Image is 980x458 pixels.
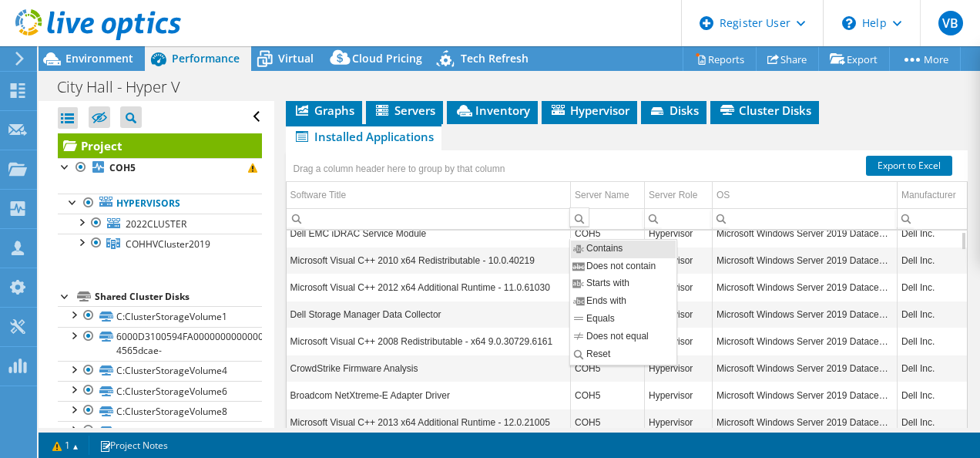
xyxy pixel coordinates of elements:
span: Disks [649,103,699,118]
td: Column Software Title, Value Dell EMC iDRAC Service Module [287,220,571,247]
td: Column Manufacturer, Value Dell Inc. [898,355,975,382]
a: Export to Excel [866,156,952,176]
td: Column OS, Value Microsoft Windows Server 2019 Datacenter [713,328,898,355]
td: Column OS, Value Microsoft Windows Server 2019 Datacenter [713,355,898,382]
td: Column Manufacturer, Value Dell Inc. [898,301,975,328]
td: Column Software Title, Value Microsoft Visual C++ 2013 x64 Additional Runtime - 12.0.21005 [287,409,571,436]
div: Server Name [575,186,629,204]
b: COH5 [109,161,136,174]
a: C:ClusterStorageVolume1 [58,306,262,326]
span: Performance [172,51,240,66]
td: Column Server Name, Value COH5 [571,355,645,382]
a: Export [818,47,890,71]
td: Column OS, Value Microsoft Windows Server 2019 Datacenter [713,382,898,409]
a: COH5 [58,158,262,178]
a: COHHVCluster2019 [58,234,262,254]
a: C:ClusterStorageVolume6 [58,381,262,401]
td: Column Manufacturer, Value Dell Inc. [898,247,975,274]
td: Column OS, Value Microsoft Windows Server 2019 Datacenter [713,220,898,247]
td: Column Server Role, Value Hypervisor [645,274,713,301]
a: Share [756,47,819,71]
a: Project [58,133,262,158]
td: Column Manufacturer, Value Dell Inc. [898,328,975,355]
span: Hypervisor [549,103,629,118]
td: Server Role Column [645,182,713,209]
svg: \n [842,16,856,30]
td: Column OS, Value Microsoft Windows Server 2019 Datacenter [713,409,898,436]
td: Column Manufacturer, Value Dell Inc. [898,409,975,436]
td: Column Server Name, Value COH5 [571,328,645,355]
a: Hypervisors [58,194,262,214]
td: Column Server Name, Value COH5 [571,301,645,328]
td: Column Server Role, Value Hypervisor [645,409,713,436]
td: Column OS, Filter cell [713,208,898,229]
div: OS [717,186,730,204]
div: Shared Cluster Disks [95,288,262,306]
span: Environment [65,51,133,66]
h1: City Hall - Hyper V [50,79,204,96]
td: Column Software Title, Value Broadcom NetXtreme-E Adapter Driver [287,382,571,409]
td: Column OS, Value Microsoft Windows Server 2019 Datacenter [713,247,898,274]
a: C:ClusterStorageVolume4 [58,361,262,381]
td: Column Software Title, Value Dell Storage Manager Data Collector [287,301,571,328]
span: COHHVCluster2019 [126,237,210,251]
a: Reports [683,47,757,71]
a: More [889,47,961,71]
div: Manufacturer [901,186,956,204]
span: Installed Applications [294,129,434,144]
td: Column Server Name, Value COH5 [571,274,645,301]
div: Software Title [290,186,347,204]
td: Column Software Title, Value Microsoft Visual C++ 2012 x64 Additional Runtime - 11.0.61030 [287,274,571,301]
a: C:ClusterStorageVolume2 [58,421,262,441]
span: VB [938,11,963,35]
td: Column Server Role, Filter cell [645,208,713,229]
td: Column Manufacturer, Value Dell Inc. [898,382,975,409]
td: Column Server Role, Value Hypervisor [645,328,713,355]
span: Graphs [294,103,354,118]
td: Column Server Name, Value COH5 [571,409,645,436]
td: Column Software Title, Value Microsoft Visual C++ 2010 x64 Redistributable - 10.0.40219 [287,247,571,274]
td: Column Server Name, Value COH5 [571,220,645,247]
td: Column Server Name, Value COH5 [571,382,645,409]
span: Cluster Disks [718,103,811,118]
span: Virtual [278,51,314,66]
a: 2022CLUSTER [58,214,262,234]
td: Column Server Role, Value Hypervisor [645,301,713,328]
span: 2022CLUSTER [126,217,186,231]
td: Column Server Role, Value Hypervisor [645,382,713,409]
td: Column Software Title, Filter cell [287,208,571,229]
td: Column Software Title, Value CrowdStrike Firmware Analysis [287,355,571,382]
td: Server Name Column [571,182,645,209]
td: Column OS, Value Microsoft Windows Server 2019 Datacenter [713,274,898,301]
td: Column Server Name, Filter cell [571,208,645,229]
span: Inventory [455,103,530,118]
td: Column OS, Value Microsoft Windows Server 2019 Datacenter [713,301,898,328]
td: Column Software Title, Value Microsoft Visual C++ 2008 Redistributable - x64 9.0.30729.6161 [287,328,571,355]
td: Column Manufacturer, Filter cell [898,208,975,229]
td: Column Server Name, Value COH5 [571,247,645,274]
td: Manufacturer Column [898,182,975,209]
td: OS Column [713,182,898,209]
span: Tech Refresh [461,51,529,66]
td: Column Manufacturer, Value Dell Inc. [898,220,975,247]
td: Column Server Role, Value Hypervisor [645,247,713,274]
a: 1 [42,436,89,455]
td: Software Title Column [287,182,571,209]
td: Column Manufacturer, Value Dell Inc. [898,274,975,301]
td: Column Server Role, Value Hypervisor [645,355,713,382]
div: Server Role [649,186,697,204]
div: Drag a column header here to group by that column [290,158,509,180]
a: Project Notes [89,436,179,455]
td: Column Server Role, Value Hypervisor [645,220,713,247]
span: Servers [374,103,435,118]
span: Cloud Pricing [352,51,422,66]
a: C:ClusterStorageVolume8 [58,401,262,421]
a: 6000D3100594FA000000000000000006-4565dcae- [58,327,262,361]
